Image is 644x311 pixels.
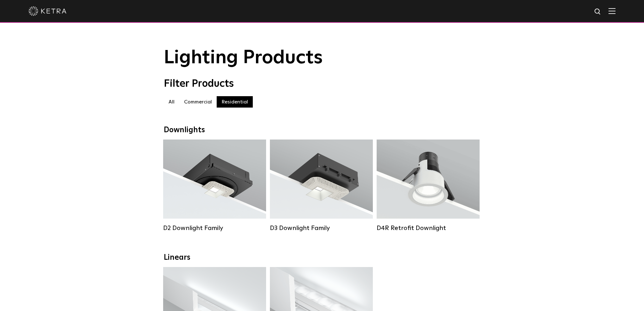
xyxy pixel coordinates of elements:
[609,8,615,14] img: Hamburger%20Nav.svg
[164,78,481,90] div: Filter Products
[217,96,253,108] label: Residential
[594,8,602,16] img: search icon
[163,224,266,232] div: D2 Downlight Family
[164,253,481,262] div: Linears
[164,48,323,67] span: Lighting Products
[377,140,480,232] a: D4R Retrofit Downlight Lumen Output:800Colors:White / BlackBeam Angles:15° / 25° / 40° / 60°Watta...
[270,224,373,232] div: D3 Downlight Family
[377,224,480,232] div: D4R Retrofit Downlight
[270,140,373,232] a: D3 Downlight Family Lumen Output:700 / 900 / 1100Colors:White / Black / Silver / Bronze / Paintab...
[164,126,481,135] div: Downlights
[29,6,67,16] img: ketra-logo-2019-white
[163,140,266,232] a: D2 Downlight Family Lumen Output:1200Colors:White / Black / Gloss Black / Silver / Bronze / Silve...
[164,96,179,108] label: All
[179,96,217,108] label: Commercial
